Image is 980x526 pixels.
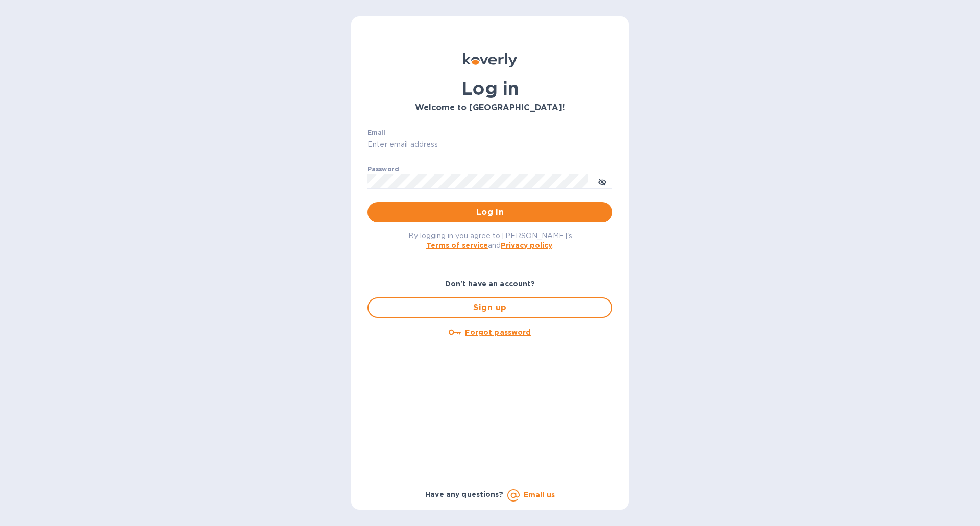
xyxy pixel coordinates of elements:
[592,171,612,191] button: toggle password visibility
[367,103,612,113] h3: Welcome to [GEOGRAPHIC_DATA]!
[367,297,612,318] button: Sign up
[367,130,385,136] label: Email
[367,202,612,222] button: Log in
[524,491,555,499] a: Email us
[367,78,612,99] h1: Log in
[501,241,552,249] a: Privacy policy
[367,166,399,172] label: Password
[367,137,612,153] input: Enter email address
[426,241,488,249] a: Terms of service
[463,53,517,67] img: Koverly
[425,490,503,498] b: Have any questions?
[408,232,572,249] span: By logging in you agree to [PERSON_NAME]'s and .
[465,328,531,336] u: Forgot password
[376,206,604,218] span: Log in
[377,302,603,314] span: Sign up
[445,280,535,288] b: Don't have an account?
